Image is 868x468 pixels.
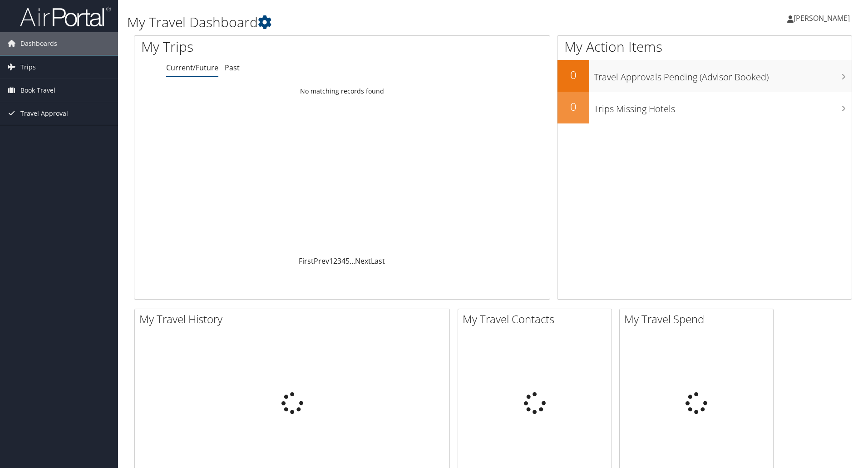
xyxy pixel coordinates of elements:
[225,63,240,73] a: Past
[594,98,852,115] h3: Trips Missing Hotels
[20,79,55,102] span: Book Travel
[299,256,314,266] a: First
[350,256,355,266] span: …
[337,256,341,266] a: 3
[134,83,550,99] td: No matching records found
[794,13,850,23] span: [PERSON_NAME]
[557,99,589,114] h2: 0
[139,311,449,327] h2: My Travel History
[557,92,852,123] a: 0Trips Missing Hotels
[20,56,36,79] span: Trips
[329,256,333,266] a: 1
[787,5,859,32] a: [PERSON_NAME]
[557,67,589,83] h2: 0
[557,37,852,56] h1: My Action Items
[141,37,370,56] h1: My Trips
[20,102,68,125] span: Travel Approval
[557,60,852,92] a: 0Travel Approvals Pending (Advisor Booked)
[594,66,852,84] h3: Travel Approvals Pending (Advisor Booked)
[20,6,111,27] img: airportal-logo.png
[20,32,57,55] span: Dashboards
[166,63,218,73] a: Current/Future
[345,256,350,266] a: 5
[314,256,329,266] a: Prev
[624,311,773,327] h2: My Travel Spend
[341,256,345,266] a: 4
[127,13,615,32] h1: My Travel Dashboard
[355,256,371,266] a: Next
[463,311,612,327] h2: My Travel Contacts
[371,256,385,266] a: Last
[333,256,337,266] a: 2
